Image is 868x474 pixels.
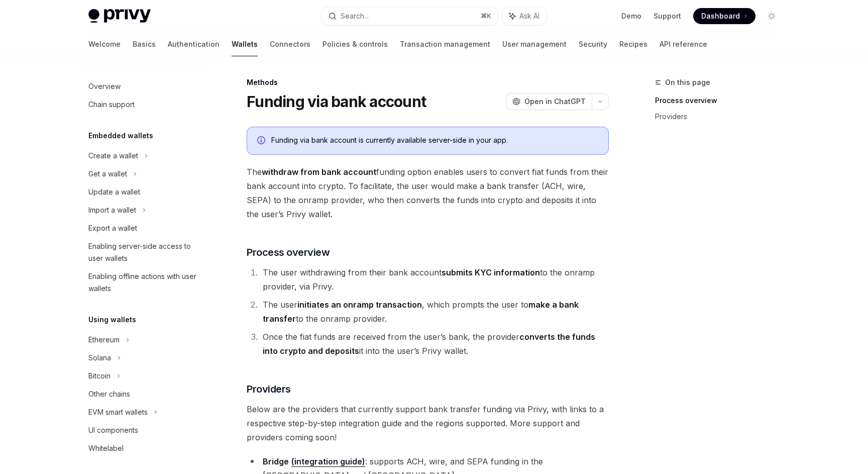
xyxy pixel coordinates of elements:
strong: withdraw from bank account [262,167,376,177]
div: Update a wallet [88,186,140,198]
span: Process overview [247,245,330,259]
a: Export a wallet [80,219,209,237]
strong: submits KYC information [442,267,540,277]
div: Bitcoin [88,370,111,382]
li: The user , which prompts the user to to the onramp provider. [260,298,609,326]
a: UI components [80,421,209,439]
a: Transaction management [400,32,490,56]
a: Enabling server-side access to user wallets [80,237,209,267]
a: Policies & controls [322,32,388,56]
span: Providers [247,382,291,396]
div: Enabling server-side access to user wallets [88,240,203,264]
div: Import a wallet [88,204,136,216]
a: Overview [80,77,209,96]
a: Connectors [270,32,310,56]
h1: Funding via bank account [247,92,426,111]
span: The funding option enables users to convert fiat funds from their bank account into crypto. To fa... [247,165,609,221]
a: Process overview [655,92,788,109]
a: Whitelabel [80,439,209,457]
div: Get a wallet [88,168,127,180]
div: Solana [88,352,111,364]
div: Export a wallet [88,222,137,234]
a: Authentication [168,32,220,56]
span: Dashboard [701,11,740,21]
img: light logo [88,9,151,23]
span: Open in ChatGPT [524,97,586,107]
strong: initiates an onramp transaction [297,300,422,310]
a: Enabling offline actions with user wallets [80,267,209,298]
div: Ethereum [88,334,120,346]
svg: Info [257,136,267,146]
div: Create a wallet [88,150,138,162]
a: API reference [660,32,707,56]
a: Wallets [232,32,258,56]
div: Funding via bank account is currently available server-side in your app. [271,135,598,146]
a: Security [579,32,607,56]
a: Welcome [88,32,121,56]
h5: Embedded wallets [88,130,153,142]
button: Open in ChatGPT [506,93,592,110]
div: Enabling offline actions with user wallets [88,270,203,295]
span: On this page [665,76,710,88]
div: EVM smart wallets [88,406,148,418]
a: (integration guide) [291,456,365,467]
div: Search... [341,10,369,22]
div: Whitelabel [88,442,124,454]
a: Demo [621,11,641,21]
a: Chain support [80,96,209,114]
li: The user withdrawing from their bank account to the onramp provider, via Privy. [260,265,609,294]
div: Overview [88,80,121,92]
div: Methods [247,77,609,87]
a: Recipes [619,32,647,56]
div: UI components [88,424,138,436]
div: Chain support [88,99,135,111]
a: Providers [655,109,788,125]
li: Once the fiat funds are received from the user’s bank, the provider it into the user’s Privy wallet. [260,330,609,358]
a: User management [502,32,567,56]
a: Other chains [80,385,209,403]
span: Below are the providers that currently support bank transfer funding via Privy, with links to a r... [247,402,609,444]
span: ⌘ K [481,12,491,20]
button: Search...⌘K [321,7,497,25]
div: Other chains [88,388,130,400]
button: Ask AI [502,7,547,25]
a: Dashboard [693,8,755,24]
button: Toggle dark mode [764,8,780,24]
strong: Bridge [263,456,289,466]
a: Update a wallet [80,183,209,201]
a: Basics [133,32,156,56]
h5: Using wallets [88,314,136,326]
span: Ask AI [519,11,539,21]
a: Support [654,11,681,21]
